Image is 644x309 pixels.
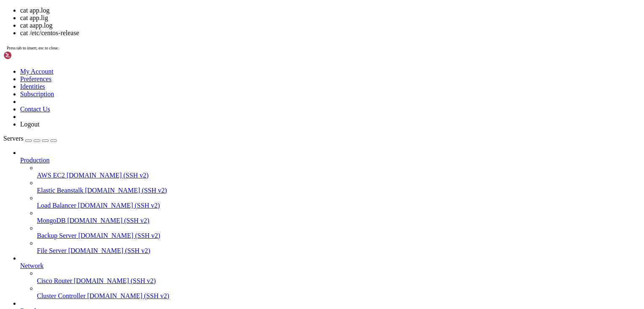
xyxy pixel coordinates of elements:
[37,292,641,300] a: Cluster Controller [DOMAIN_NAME] (SSH v2)
[3,60,535,67] x-row: -bash: cd: www: No such file or directory
[20,22,641,29] li: cat aapp.log
[20,149,641,255] li: Production
[3,135,23,142] span: Servers
[20,157,49,164] span: Production
[85,187,167,194] span: [DOMAIN_NAME] (SSH v2)
[37,187,83,194] span: Elastic Beanstalk
[20,157,641,164] a: Production
[20,121,39,128] a: Logout
[3,32,535,39] x-row: ([DATE]) [root@C20250915039482 ~]# cd /www
[37,187,641,194] a: Elastic Beanstalk [DOMAIN_NAME] (SSH v2)
[3,18,535,25] x-row: ([DATE]) [root@C20250915039482 ~]# cd /wwww/wwwroot/
[37,285,641,300] li: Cluster Controller [DOMAIN_NAME] (SSH v2)
[20,262,44,269] span: Network
[37,292,86,299] span: Cluster Controller
[37,247,67,254] span: File Server
[37,164,641,179] li: AWS EC2 [DOMAIN_NAME] (SSH v2)
[37,247,641,255] a: File Server [DOMAIN_NAME] (SSH v2)
[20,106,50,113] a: Contact Us
[164,82,201,88] span: down_img.py
[20,255,641,300] li: Network
[20,7,641,14] li: cat app.log
[67,217,149,224] span: [DOMAIN_NAME] (SSH v2)
[3,89,535,96] x-row: ([DATE]) [root@C20250915039482 wwwroot]# cat
[67,172,149,179] span: [DOMAIN_NAME] (SSH v2)
[37,239,641,255] li: File Server [DOMAIN_NAME] (SSH v2)
[20,29,641,37] li: cat /etc/centos-release
[87,292,169,299] span: [DOMAIN_NAME] (SSH v2)
[37,224,641,239] li: Backup Server [DOMAIN_NAME] (SSH v2)
[78,202,160,209] span: [DOMAIN_NAME] (SSH v2)
[3,10,535,18] x-row: -bash: cd: /wwww/wwwroot/: No such file or directory
[78,232,161,239] span: [DOMAIN_NAME] (SSH v2)
[166,89,169,96] div: (46, 12)
[37,232,77,239] span: Backup Server
[74,82,94,88] span: app.py
[37,232,641,239] a: Backup Server [DOMAIN_NAME] (SSH v2)
[225,82,238,88] span: logs
[20,262,641,270] a: Network
[37,277,641,285] a: Cisco Router [DOMAIN_NAME] (SSH v2)
[3,135,57,142] a: Servers
[3,53,535,60] x-row: ([DATE]) [root@C20250915039482 www]# cd www ww
[37,202,76,209] span: Load Balancer
[3,67,535,75] x-row: ([DATE]) [root@C20250915039482 www]# cd wwwroot
[20,83,45,90] a: Identities
[37,194,641,209] li: Load Balancer [DOMAIN_NAME] (SSH v2)
[7,46,59,50] span: Press tab to insert, esc to close.
[37,202,641,209] a: Load Balancer [DOMAIN_NAME] (SSH v2)
[3,51,52,59] img: Shellngn
[3,39,535,46] x-row: ([DATE]) [root@C20250915039482 www]# cd ww
[20,90,54,98] a: Subscription
[101,82,124,88] span: default
[37,179,641,194] li: Elastic Beanstalk [DOMAIN_NAME] (SSH v2)
[3,46,535,53] x-row: -bash: cd: ww: No such file or directory
[20,68,54,75] a: My Account
[37,270,641,285] li: Cisco Router [DOMAIN_NAME] (SSH v2)
[37,217,641,224] a: MongoDB [DOMAIN_NAME] (SSH v2)
[68,247,151,254] span: [DOMAIN_NAME] (SSH v2)
[20,14,641,22] li: cat app.lig
[20,75,52,82] a: Preferences
[37,172,641,179] a: AWS EC2 [DOMAIN_NAME] (SSH v2)
[37,209,641,224] li: MongoDB [DOMAIN_NAME] (SSH v2)
[3,82,50,88] span: [TECHNICAL_ID]
[74,277,156,284] span: [DOMAIN_NAME] (SSH v2)
[37,217,65,224] span: MongoDB
[208,82,218,88] span: img
[3,25,535,32] x-row: -bash: cd: /wwww/wwwroot/: No such file or directory
[37,172,65,179] span: AWS EC2
[3,82,535,89] x-row: app.log down_img.log
[3,3,535,10] x-row: ([DATE]) [root@C20250915039482 ~]# cd /wwww/wwwroot/
[3,75,535,82] x-row: ([DATE]) [root@C20250915039482 wwwroot]# ls
[37,277,72,284] span: Cisco Router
